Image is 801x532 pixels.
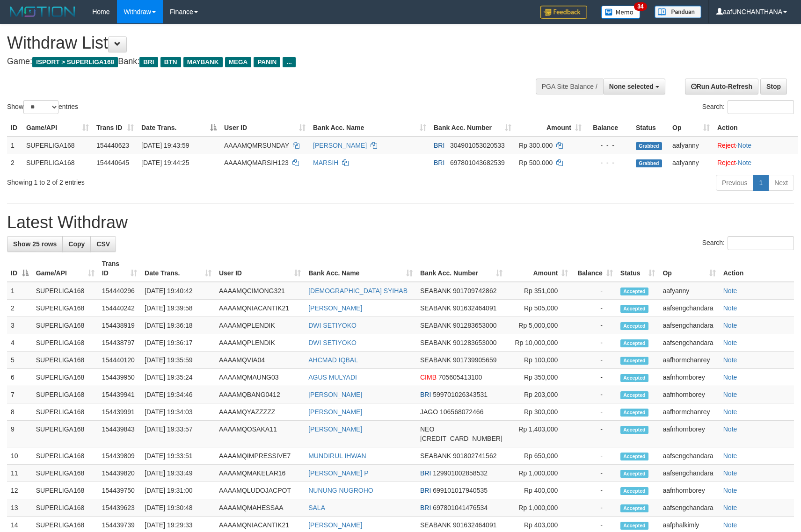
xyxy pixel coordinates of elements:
a: Show 25 rows [7,236,63,252]
a: MARSIH [313,159,338,166]
td: AAAAMQPLENDIK [215,317,305,334]
select: Showentries [23,100,58,114]
td: 154439809 [98,447,141,465]
td: aafsengchandara [659,447,719,465]
td: [DATE] 19:34:03 [141,403,215,421]
td: 154439843 [98,421,141,447]
td: 10 [7,447,32,465]
td: 154438797 [98,334,141,352]
span: 34 [634,2,647,11]
td: - [572,482,616,499]
th: Amount: activate to sort column ascending [506,255,572,282]
a: Note [738,159,752,166]
td: AAAAMQMAHESSAA [215,499,305,517]
a: Note [723,322,737,329]
a: Note [723,339,737,346]
td: [DATE] 19:36:17 [141,334,215,352]
span: Copy 901632464091 to clipboard [453,304,496,312]
span: BRI [434,159,444,166]
td: aafsengchandara [659,499,719,517]
a: Note [723,408,737,416]
a: [PERSON_NAME] [308,304,362,312]
td: 154439950 [98,369,141,386]
span: Grabbed [636,159,662,167]
th: Op: activate to sort column ascending [659,255,719,282]
td: aafnhornborey [659,386,719,403]
td: SUPERLIGA168 [32,421,98,447]
span: SEABANK [420,339,451,346]
span: SEABANK [420,356,451,364]
th: Amount: activate to sort column ascending [515,119,585,137]
span: Copy 599701026343531 to clipboard [433,391,488,398]
th: Balance: activate to sort column ascending [572,255,616,282]
a: [PERSON_NAME] P [308,469,368,477]
span: SEABANK [420,521,451,529]
td: aafyanny [669,137,714,154]
a: NUNUNG NUGROHO [308,487,373,494]
td: 8 [7,403,32,421]
td: - [572,386,616,403]
th: Date Trans.: activate to sort column ascending [141,255,215,282]
td: 9 [7,421,32,447]
td: SUPERLIGA168 [22,137,93,154]
td: AAAAMQMAUNG03 [215,369,305,386]
td: - [572,352,616,369]
td: SUPERLIGA168 [32,317,98,334]
span: Copy 901283653000 to clipboard [453,322,496,329]
span: 154440645 [96,159,129,166]
span: PANIN [254,57,280,67]
span: SEABANK [420,452,451,460]
h1: Withdraw List [7,34,524,52]
a: SALA [308,504,325,511]
td: 12 [7,482,32,499]
a: Note [723,356,737,364]
td: 3 [7,317,32,334]
td: SUPERLIGA168 [32,300,98,317]
td: AAAAMQCIMONG321 [215,282,305,300]
td: AAAAMQYAZZZZZ [215,403,305,421]
th: Bank Acc. Number: activate to sort column ascending [430,119,515,137]
th: ID: activate to sort column descending [7,255,32,282]
span: MAYBANK [183,57,223,67]
span: Accepted [620,453,648,460]
a: 1 [753,175,769,191]
td: 154440120 [98,352,141,369]
td: Rp 351,000 [506,282,572,300]
span: AAAAMQMRSUNDAY [224,142,289,149]
td: [DATE] 19:33:49 [141,465,215,482]
a: Next [768,175,794,191]
td: aafnhornborey [659,482,719,499]
td: SUPERLIGA168 [32,499,98,517]
th: ID [7,119,22,137]
td: SUPERLIGA168 [32,386,98,403]
input: Search: [728,236,794,250]
td: 5 [7,352,32,369]
td: AAAAMQMAKELAR16 [215,465,305,482]
a: AGUS MULYADI [308,374,357,381]
a: Reject [717,159,736,166]
th: Game/API: activate to sort column ascending [32,255,98,282]
span: Copy 901632464091 to clipboard [453,521,496,529]
td: aafyanny [659,282,719,300]
td: 154440296 [98,282,141,300]
a: DWI SETIYOKO [308,339,357,346]
td: 7 [7,386,32,403]
td: [DATE] 19:39:58 [141,300,215,317]
span: Accepted [620,374,648,382]
a: Note [723,287,737,295]
td: [DATE] 19:30:48 [141,499,215,517]
td: - [572,447,616,465]
td: 154438919 [98,317,141,334]
td: aafnhornborey [659,369,719,386]
span: Show 25 rows [13,240,57,248]
td: aafyanny [669,154,714,171]
img: Feedback.jpg [540,6,587,19]
div: Showing 1 to 2 of 2 entries [7,174,327,187]
a: Copy [62,236,91,252]
td: AAAAMQOSAKA11 [215,421,305,447]
a: Note [723,304,737,312]
span: ... [283,57,295,67]
th: Bank Acc. Name: activate to sort column ascending [309,119,430,137]
td: [DATE] 19:33:57 [141,421,215,447]
th: Status [632,119,669,137]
